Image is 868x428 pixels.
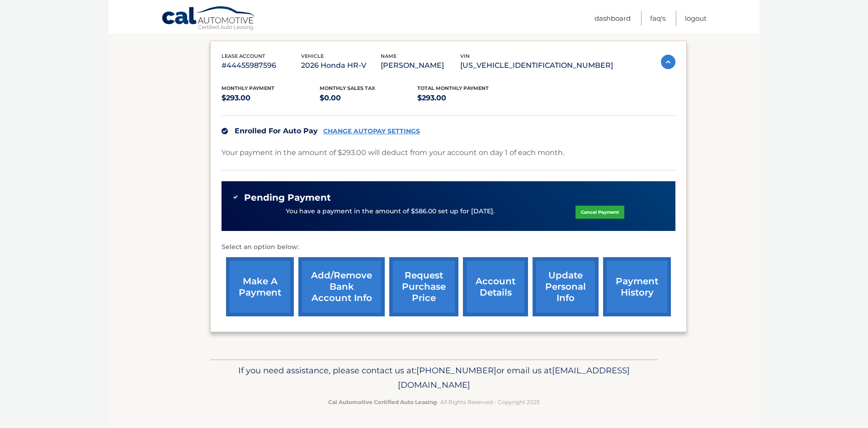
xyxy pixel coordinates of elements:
strong: Cal Automotive Certified Auto Leasing [328,399,437,405]
a: account details [463,257,528,316]
img: check-green.svg [232,194,239,200]
a: make a payment [226,257,294,316]
p: You have a payment in the amount of $586.00 set up for [DATE]. [286,207,495,216]
span: lease account [222,53,265,59]
span: vin [460,53,470,59]
span: Monthly Payment [222,85,274,91]
p: 2026 Honda HR-V [301,59,381,72]
span: [EMAIL_ADDRESS][DOMAIN_NAME] [398,365,630,390]
p: [PERSON_NAME] [381,59,460,72]
p: $0.00 [320,92,418,104]
a: update personal info [533,257,599,316]
p: Select an option below: [222,242,675,253]
span: Pending Payment [244,192,331,203]
span: Enrolled For Auto Pay [235,127,318,135]
img: check.svg [222,128,228,134]
a: payment history [603,257,671,316]
p: $293.00 [222,92,320,104]
span: Monthly sales Tax [320,85,375,91]
span: name [381,53,396,59]
p: If you need assistance, please contact us at: or email us at [216,363,652,392]
span: Total Monthly Payment [417,85,489,91]
p: Your payment in the amount of $293.00 will deduct from your account on day 1 of each month. [222,146,564,159]
a: Dashboard [594,11,631,26]
a: Cancel Payment [576,206,624,219]
a: Logout [685,11,707,26]
p: [US_VEHICLE_IDENTIFICATION_NUMBER] [460,59,613,72]
a: CHANGE AUTOPAY SETTINGS [323,127,420,135]
img: accordion-active.svg [661,55,675,69]
span: vehicle [301,53,324,59]
p: #44455987596 [222,59,301,72]
a: Cal Automotive [161,6,256,32]
a: Add/Remove bank account info [298,257,385,316]
span: [PHONE_NUMBER] [416,365,496,376]
a: request purchase price [389,257,458,316]
a: FAQ's [650,11,665,26]
p: - All Rights Reserved - Copyright 2025 [216,397,652,407]
p: $293.00 [417,92,515,104]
